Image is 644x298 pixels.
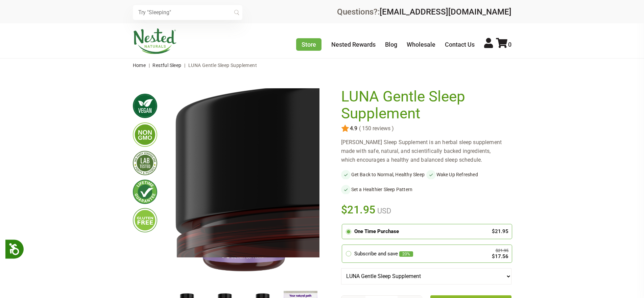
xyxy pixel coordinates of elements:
span: $21.95 [341,202,376,217]
span: 0 [508,41,511,48]
img: Nested Naturals [133,28,177,54]
li: Set a Healthier Sleep Pattern [341,185,426,194]
img: thirdpartytested [133,151,157,175]
span: | [183,63,187,68]
img: star.svg [341,124,349,133]
input: Try "Sleeping" [133,5,242,20]
span: LUNA Gentle Sleep Supplement [188,63,257,68]
a: Store [296,38,321,51]
img: lifetimeguarantee [133,180,157,204]
img: vegan [133,94,157,118]
a: Blog [385,41,397,48]
h1: LUNA Gentle Sleep Supplement [341,88,508,122]
span: ( 150 reviews ) [357,125,394,132]
div: [PERSON_NAME] Sleep Supplement is an herbal sleep supplement made with safe, natural, and scienti... [341,138,511,164]
span: 4.9 [349,125,357,132]
li: Wake Up Refreshed [426,170,511,179]
a: Home [133,63,146,68]
a: Wholesale [407,41,435,48]
li: Get Back to Normal, Healthy Sleep [341,170,426,179]
a: [EMAIL_ADDRESS][DOMAIN_NAME] [380,7,511,17]
nav: breadcrumbs [133,59,511,72]
img: glutenfree [133,208,157,232]
span: | [147,63,151,68]
a: Contact Us [445,41,475,48]
img: gmofree [133,122,157,147]
a: 0 [496,41,511,48]
a: Restful Sleep [152,63,181,68]
span: USD [376,207,391,215]
a: Nested Rewards [331,41,376,48]
div: Questions?: [337,8,511,16]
